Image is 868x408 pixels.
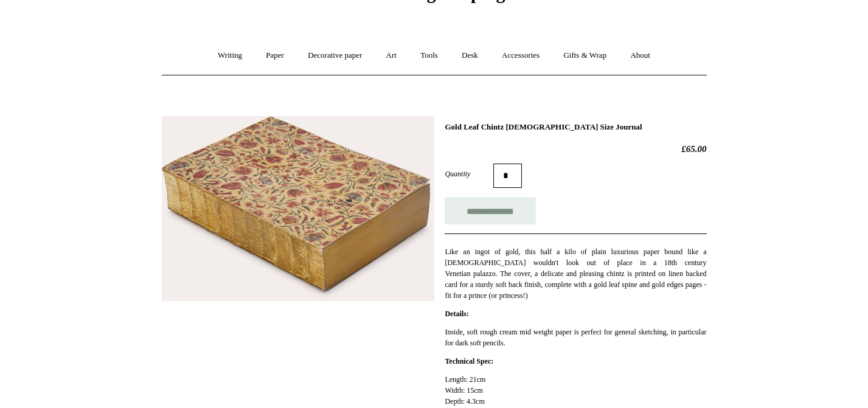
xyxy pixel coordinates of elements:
[162,116,434,301] img: Gold Leaf Chintz Bible Size Journal
[375,40,408,72] a: Art
[445,309,468,318] strong: Details:
[297,40,373,72] a: Decorative paper
[619,40,661,72] a: About
[409,40,449,72] a: Tools
[445,357,493,365] strong: Technical Spec:
[255,40,295,72] a: Paper
[552,40,617,72] a: Gifts & Wrap
[445,327,706,348] p: Inside, soft rough cream mid weight paper is perfect for general sketching, in particular for dar...
[207,40,253,72] a: Writing
[445,168,493,179] label: Quantity
[445,246,706,301] p: Like an ingot of gold, this half a kilo of plain luxurious paper bound like a [DEMOGRAPHIC_DATA] ...
[445,143,706,154] h2: £65.00
[445,122,706,132] h1: Gold Leaf Chintz [DEMOGRAPHIC_DATA] Size Journal
[491,40,550,72] a: Accessories
[451,40,489,72] a: Desk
